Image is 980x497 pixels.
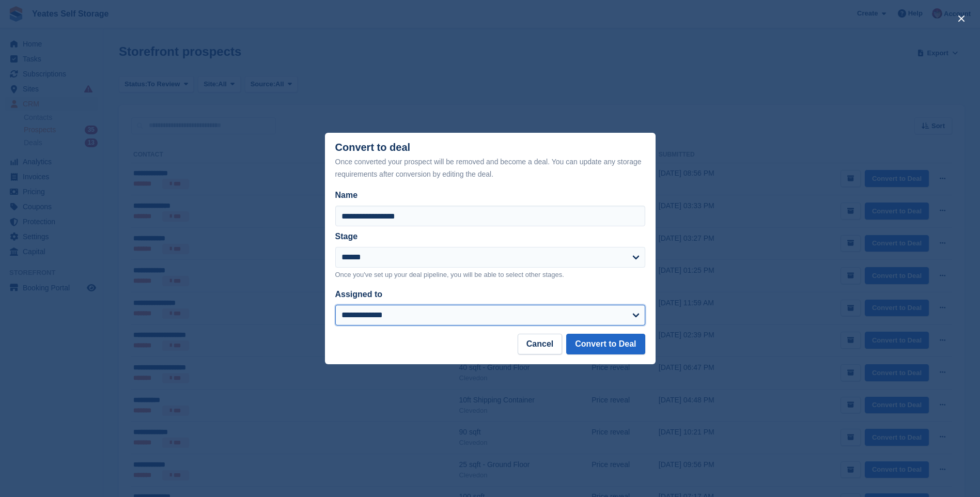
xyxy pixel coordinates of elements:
button: Convert to Deal [566,334,645,354]
label: Name [335,189,645,201]
label: Assigned to [335,290,383,299]
button: Cancel [518,334,562,354]
button: close [953,10,970,27]
div: Once converted your prospect will be removed and become a deal. You can update any storage requir... [335,156,645,180]
p: Once you've set up your deal pipeline, you will be able to select other stages. [335,270,645,280]
label: Stage [335,232,358,241]
div: Convert to deal [335,142,645,180]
